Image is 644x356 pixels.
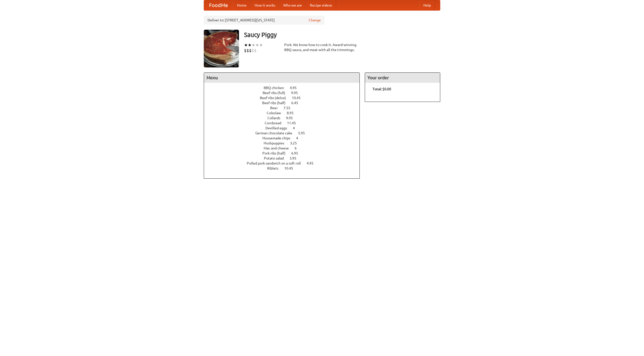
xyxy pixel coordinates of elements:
a: Recipe videos [306,0,336,10]
a: Collards 9.95 [267,116,302,120]
span: BBQ chicken [264,86,289,90]
span: 9.95 [286,116,298,120]
span: 5.95 [298,131,310,135]
a: Riblets 10.45 [267,166,302,170]
a: Beef ribs (delux) 10.45 [260,96,310,100]
span: Hushpuppies [264,141,289,145]
span: 4.95 [290,86,302,90]
a: German chocolate cake 5.95 [255,131,314,135]
span: Beef ribs (delux) [260,96,291,100]
a: Devilled eggs 4 [265,126,304,130]
a: Help [419,0,435,10]
h4: Menu [204,73,359,83]
span: Beef ribs (half) [262,101,291,105]
span: 3.25 [290,141,302,145]
a: Change [309,18,321,23]
a: BBQ chicken 4.95 [264,86,306,90]
div: Pork. We know how to cook it. Award-winning BBQ sauce, and meat with all the trimmings. [284,42,360,52]
span: 6.95 [291,151,303,155]
a: FoodMe [204,0,233,10]
span: German chocolate cake [255,131,297,135]
span: Beef ribs (full) [263,91,290,95]
li: ★ [259,42,263,48]
a: Hushpuppies 3.25 [264,141,306,145]
a: Pork ribs (half) 6.95 [262,151,307,155]
span: Devilled eggs [265,126,292,130]
span: 10.45 [284,166,298,170]
a: Beef ribs (half) 6.45 [262,101,307,105]
h4: Your order [365,73,440,83]
a: Coleslaw 8.95 [267,111,303,115]
a: Beer 7.55 [270,106,300,110]
span: Collards [267,116,285,120]
span: Mac and cheese [264,146,294,150]
div: Deliver to: [STREET_ADDRESS][US_STATE] [204,16,325,25]
span: Beer [270,106,283,110]
span: 6 [295,146,302,150]
span: 6.45 [291,101,303,105]
span: Cornbread [265,121,286,125]
span: Riblets [267,166,284,170]
li: $ [249,48,252,53]
li: $ [252,48,254,53]
span: 3.95 [290,156,301,160]
b: Total: $0.00 [373,87,391,91]
span: 10.45 [292,96,306,100]
span: Potato salad [264,156,289,160]
span: 9.95 [291,91,303,95]
a: Mac and cheese 6 [264,146,306,150]
a: Pulled pork sandwich on a soft roll 4.95 [247,161,323,165]
span: Pulled pork sandwich on a soft roll [247,161,306,165]
li: ★ [252,42,255,48]
a: Home [233,0,251,10]
li: $ [254,48,257,53]
a: Who we are [279,0,306,10]
li: ★ [244,42,248,48]
a: Potato salad 3.95 [264,156,306,160]
li: ★ [255,42,259,48]
a: Beef ribs (full) 9.95 [263,91,307,95]
span: 4.95 [307,161,318,165]
span: Housemade chips [262,136,295,140]
span: 4 [293,126,300,130]
h3: Saucy Piggy [244,30,440,40]
li: $ [244,48,247,53]
span: 8.95 [287,111,299,115]
li: ★ [248,42,252,48]
a: How it works [251,0,279,10]
span: Coleslaw [267,111,286,115]
span: 4 [296,136,303,140]
a: Cornbread 11.45 [265,121,305,125]
img: angular.jpg [204,30,239,67]
li: $ [247,48,249,53]
span: 11.45 [287,121,301,125]
span: Pork ribs (half) [262,151,291,155]
a: Housemade chips 4 [262,136,307,140]
span: 7.55 [284,106,295,110]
